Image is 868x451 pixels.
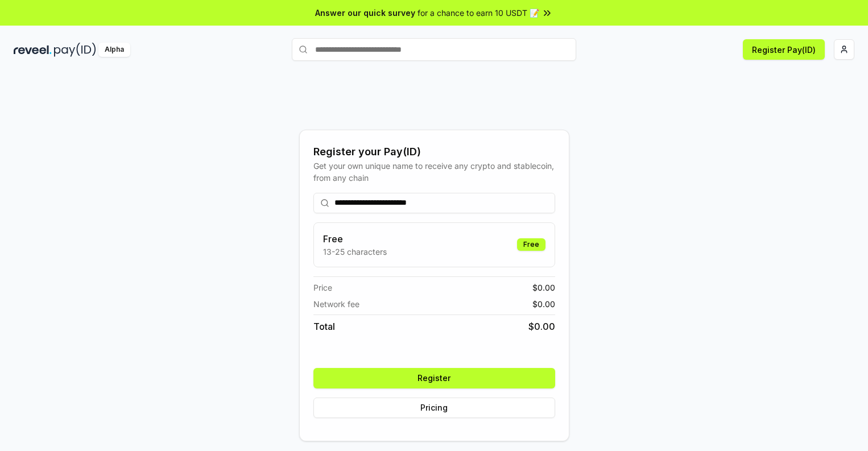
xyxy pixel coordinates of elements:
[532,282,555,293] span: $ 0.00
[313,320,335,333] span: Total
[528,320,555,333] span: $ 0.00
[313,298,359,310] span: Network fee
[313,398,555,418] button: Pricing
[313,368,555,388] button: Register
[14,43,52,57] img: reveel_dark
[54,43,96,57] img: pay_id
[315,7,415,19] span: Answer our quick survey
[418,7,539,19] span: for a chance to earn 10 USDT 📝
[98,43,130,57] div: Alpha
[313,144,555,160] div: Register your Pay(ID)
[743,39,825,60] button: Register Pay(ID)
[313,282,332,293] span: Price
[532,298,555,310] span: $ 0.00
[517,238,545,251] div: Free
[313,160,555,184] div: Get your own unique name to receive any crypto and stablecoin, from any chain
[323,232,387,246] h3: Free
[323,246,387,258] p: 13-25 characters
